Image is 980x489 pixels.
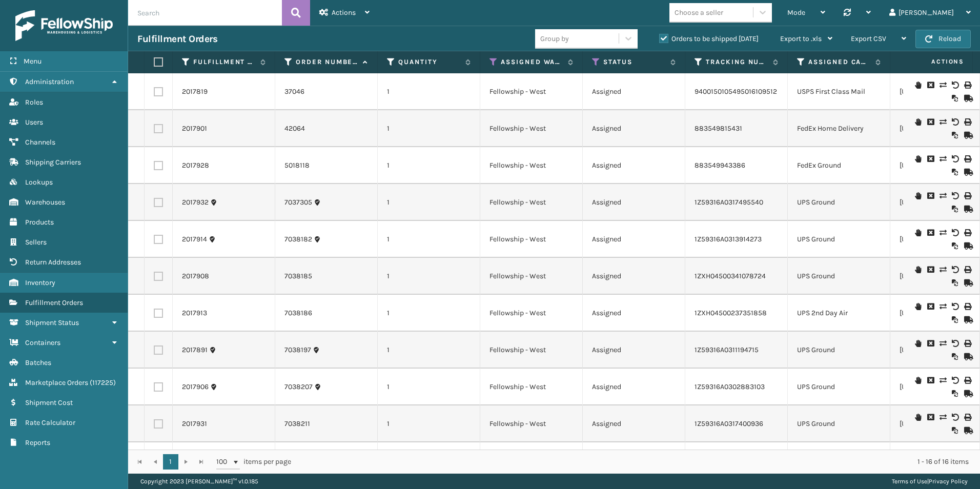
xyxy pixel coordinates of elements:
i: Cancel Fulfillment Order [927,229,933,236]
span: Export to .xls [780,34,822,43]
span: Rate Calculator [25,418,75,427]
a: 2017932 [182,197,209,208]
td: UPS Ground [788,332,890,369]
td: UPS Ground [788,184,890,221]
i: On Hold [915,340,921,347]
label: Assigned Warehouse [501,57,563,67]
td: 1 [378,332,480,369]
label: Assigned Carrier Service [808,57,870,67]
i: On Hold [915,303,921,310]
td: Fellowship - West [480,184,583,221]
i: Void Label [952,155,958,162]
i: Reoptimize [952,353,958,360]
i: Mark as Shipped [964,206,970,213]
td: UPS Ground [788,221,890,258]
span: Actions [899,53,970,70]
i: Reoptimize [952,206,958,213]
i: Mark as Shipped [964,390,970,397]
td: UPS 2nd Day Air [788,295,890,332]
span: Shipment Status [25,318,79,327]
label: Status [603,57,665,67]
td: 1 [378,369,480,405]
a: 2017906 [182,382,209,392]
td: Assigned [583,184,685,221]
td: 1 [378,295,480,332]
i: Reoptimize [952,169,958,176]
td: Fellowship - West [480,221,583,258]
td: 1 [378,405,480,442]
td: Fellowship - West [480,147,583,184]
td: Assigned [583,147,685,184]
a: 9400150105495016109512 [695,87,777,96]
i: Print Label [964,192,970,199]
i: Reoptimize [952,279,958,287]
span: Reports [25,438,50,447]
a: 1 [163,454,178,470]
i: Cancel Fulfillment Order [927,340,933,347]
i: Void Label [952,377,958,384]
i: Reoptimize [952,242,958,250]
i: Print Label [964,155,970,162]
td: Fellowship - West [480,332,583,369]
i: Change shipping [940,229,946,236]
a: 7038197 [284,345,311,355]
i: Void Label [952,81,958,89]
img: logo [15,10,113,41]
td: UPS Ground [788,258,890,295]
i: Change shipping [940,81,946,89]
td: UPS Ground [788,405,890,442]
i: Mark as Shipped [964,242,970,250]
a: 2017914 [182,234,207,244]
div: Choose a seller [675,7,723,18]
td: Fellowship - West [480,295,583,332]
a: 5018118 [284,160,310,171]
span: Menu [24,57,42,66]
label: Order Number [296,57,358,67]
td: Fellowship - West [480,73,583,110]
td: 1 [378,442,480,479]
i: Void Label [952,266,958,273]
label: Tracking Number [706,57,768,67]
label: Quantity [398,57,460,67]
i: On Hold [915,192,921,199]
div: | [892,474,968,489]
i: Reoptimize [952,316,958,323]
a: 2017928 [182,160,209,171]
td: Assigned [583,258,685,295]
h3: Fulfillment Orders [137,33,217,45]
td: UPS Ground [788,442,890,479]
p: Copyright 2023 [PERSON_NAME]™ v 1.0.185 [140,474,258,489]
i: Change shipping [940,340,946,347]
button: Reload [915,30,971,48]
i: Reoptimize [952,132,958,139]
a: 1ZXH04500237351858 [695,309,767,317]
td: 1 [378,147,480,184]
i: Change shipping [940,118,946,126]
i: Change shipping [940,377,946,384]
a: 1Z59316A0317400936 [695,419,763,428]
i: Cancel Fulfillment Order [927,192,933,199]
a: 1Z59316A0311194715 [695,345,759,354]
span: Warehouses [25,198,65,207]
a: 1Z59316A0317495540 [695,198,763,207]
td: Fellowship - West [480,369,583,405]
i: Reoptimize [952,390,958,397]
a: 7038186 [284,308,312,318]
i: Print Label [964,118,970,126]
a: 2017819 [182,87,208,97]
i: Reoptimize [952,427,958,434]
i: Change shipping [940,414,946,421]
span: Channels [25,138,55,147]
label: Orders to be shipped [DATE] [659,34,759,43]
a: 42064 [284,124,305,134]
span: Products [25,218,54,227]
i: Mark as Shipped [964,316,970,323]
i: Mark as Shipped [964,353,970,360]
i: Mark as Shipped [964,169,970,176]
td: Assigned [583,295,685,332]
td: Assigned [583,369,685,405]
a: 7038207 [284,382,313,392]
i: Print Label [964,229,970,236]
a: Terms of Use [892,478,927,485]
i: Print Label [964,377,970,384]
